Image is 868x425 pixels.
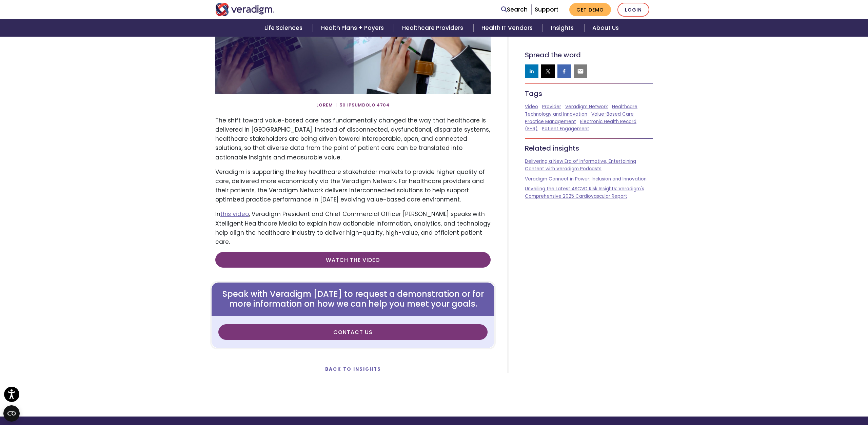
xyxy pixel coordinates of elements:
[525,176,647,182] a: Veradigm Connect in Power: Inclusion and Innovation
[525,158,636,172] a: Delivering a New Era of Informative, Entertaining Content with Veradigm Podcasts
[3,405,20,422] button: Open CMP widget
[525,144,653,152] h5: Related insights
[525,51,653,59] h5: Spread the word
[542,103,561,110] a: Provider
[584,19,627,37] a: About Us
[565,103,608,110] a: Veradigm Network
[215,210,491,247] p: In , Veradigm President and Chief Commercial Officer [PERSON_NAME] speaks with Xtelligent Healthc...
[577,68,584,75] img: email sharing button
[543,19,584,37] a: Insights
[525,103,637,117] a: Healthcare Technology and Innovation
[217,289,489,309] h3: Speak with Veradigm [DATE] to request a demonstration or for more information on how we can help ...
[325,366,381,372] a: Back to Insights
[525,118,576,125] a: Practice Management
[525,186,644,199] a: Unveiling the Latest ASCVD Risk Insights: Veradigm's Comprehensive 2025 Cardiovascular Report
[218,324,488,340] a: Contact us
[591,111,634,117] a: Value-Based Care
[501,5,528,14] a: Search
[542,125,589,132] a: Patient Engagement
[617,3,649,17] a: Login
[316,100,389,111] span: Lorem | 50 Ipsumdolo 4704
[215,252,491,268] a: Watch the Video
[545,68,551,75] img: twitter sharing button
[256,19,313,37] a: Life Sciences
[215,3,275,16] img: Veradigm logo
[535,5,558,14] a: Support
[528,68,535,75] img: linkedin sharing button
[569,3,611,16] a: Get Demo
[525,118,636,132] a: Electronic Health Record (EHR)
[215,116,491,162] p: The shift toward value-based care has fundamentally changed the way that healthcare is delivered ...
[394,19,473,37] a: Healthcare Providers
[473,19,543,37] a: Health IT Vendors
[220,210,249,218] a: this video
[215,168,491,205] p: Veradigm is supporting the key healthcare stakeholder markets to provide higher quality of care, ...
[525,103,538,110] a: Video
[525,90,653,98] h5: Tags
[313,19,394,37] a: Health Plans + Payers
[561,68,568,75] img: facebook sharing button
